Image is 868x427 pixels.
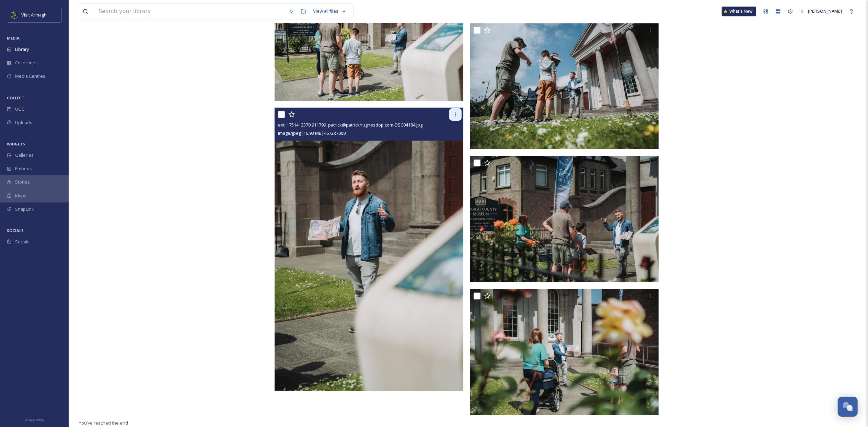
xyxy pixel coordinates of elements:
[278,130,346,136] span: image/jpeg | 16.93 MB | 4672 x 7008
[838,397,858,417] button: Open Chat
[15,239,30,245] span: Socials
[7,228,24,233] span: SOCIALS
[15,193,26,199] span: Maps
[24,418,44,422] span: Privacy Policy
[470,23,659,150] img: ext_1751412385.059784_patrick@patrickhughesdop.com-DSC04220.jpg
[15,165,32,172] span: Embeds
[11,11,18,18] img: THE-FIRST-PLACE-VISIT-ARMAGH.COM-BLACK.jpg
[7,35,20,41] span: MEDIA
[808,8,842,14] span: [PERSON_NAME]
[275,108,463,391] img: ext_1751412370.911799_patrick@patrickhughesdop.com-DSC04184.jpg
[15,59,38,66] span: Collections
[7,141,25,146] span: WIDGETS
[15,46,29,53] span: Library
[15,106,24,112] span: UGC
[15,119,32,126] span: Uploads
[15,73,45,79] span: Media Centres
[470,289,659,415] img: ext_1751412371.215646_patrick@patrickhughesdop.com-DSC04193.jpg
[24,415,44,424] a: Privacy Policy
[15,179,30,185] span: Stories
[310,4,350,18] a: View all files
[15,206,34,212] span: SnapLink
[79,420,128,426] span: You've reached the end
[278,122,423,128] span: ext_1751412370.911799_patrick@patrickhughesdop.com-DSC04184.jpg
[21,12,47,18] span: Visit Armagh
[722,7,756,16] a: What's New
[15,152,34,158] span: Galleries
[95,4,285,19] input: Search your library
[797,4,845,18] a: [PERSON_NAME]
[470,156,659,282] img: ext_1751412378.411217_patrick@patrickhughesdop.com-DSC04204.jpg
[7,95,24,100] span: COLLECT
